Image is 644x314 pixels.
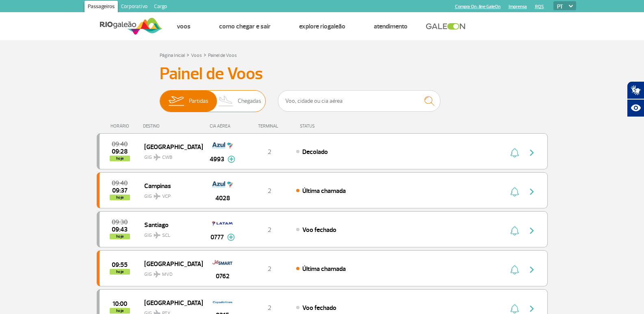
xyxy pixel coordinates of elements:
[154,154,160,160] img: destiny_airplane.svg
[144,180,196,191] span: Campinas
[151,1,170,14] a: Cargo
[527,304,537,314] img: seta-direita-painel-voo.svg
[296,123,362,129] div: STATUS
[112,188,128,193] span: 2025-09-25 09:37:00
[627,81,644,117] div: Plugin de acessibilidade da Hand Talk.
[144,297,196,308] span: [GEOGRAPHIC_DATA]
[527,187,537,197] img: seta-direita-painel-voo.svg
[268,148,271,156] span: 2
[214,91,238,112] img: slider-desembarque
[238,91,261,112] span: Chegadas
[162,193,171,200] span: VCP
[509,4,527,9] a: Imprensa
[154,232,160,238] img: destiny_airplane.svg
[510,148,519,158] img: sino-painel-voo.svg
[627,81,644,99] button: Abrir tradutor de língua de sinais.
[527,226,537,236] img: seta-direita-painel-voo.svg
[144,141,196,152] span: [GEOGRAPHIC_DATA]
[243,123,296,129] div: TERMINAL
[144,149,196,161] span: GIG
[215,193,230,203] span: 4028
[302,226,336,234] span: Voo fechado
[299,22,345,30] a: Explore RIOgaleão
[268,187,271,195] span: 2
[85,1,118,14] a: Passageiros
[268,304,271,312] span: 2
[144,188,196,200] span: GIG
[160,52,185,58] a: Página Inicial
[374,22,408,30] a: Atendimento
[112,141,128,147] span: 2025-09-25 09:40:00
[302,304,336,312] span: Voo fechado
[110,269,130,275] span: hoje
[112,227,128,232] span: 2025-09-25 09:43:25
[527,265,537,275] img: seta-direita-painel-voo.svg
[118,1,151,14] a: Corporativo
[110,308,130,314] span: hoje
[510,304,519,314] img: sino-painel-voo.svg
[627,99,644,117] button: Abrir recursos assistivos.
[177,22,191,30] a: Voos
[162,271,173,278] span: MVD
[510,265,519,275] img: sino-painel-voo.svg
[228,156,235,163] img: mais-info-painel-voo.svg
[268,226,271,234] span: 2
[110,156,130,161] span: hoje
[112,149,128,154] span: 2025-09-25 09:28:00
[268,265,271,273] span: 2
[191,52,202,58] a: Voos
[143,123,202,129] div: DESTINO
[189,91,208,112] span: Partidas
[302,265,346,273] span: Última chamada
[227,234,235,241] img: mais-info-painel-voo.svg
[527,148,537,158] img: seta-direita-painel-voo.svg
[163,91,189,112] img: slider-embarque
[144,227,196,239] span: GIG
[162,232,170,239] span: SCL
[208,52,237,58] a: Painel de Voos
[455,4,501,9] a: Compra On-line GaleOn
[112,262,128,268] span: 2025-09-25 09:55:00
[302,148,328,156] span: Decolado
[186,50,189,59] a: >
[535,4,544,9] a: RQS
[144,219,196,230] span: Santiago
[216,271,230,281] span: 0762
[210,232,224,242] span: 0777
[144,266,196,278] span: GIG
[510,226,519,236] img: sino-painel-voo.svg
[278,90,440,112] input: Voo, cidade ou cia aérea
[110,234,130,239] span: hoje
[219,22,271,30] a: Como chegar e sair
[112,180,128,186] span: 2025-09-25 09:40:00
[112,219,128,225] span: 2025-09-25 09:30:00
[210,154,224,164] span: 4993
[99,123,143,129] div: HORÁRIO
[154,193,160,199] img: destiny_airplane.svg
[154,271,160,277] img: destiny_airplane.svg
[144,258,196,269] span: [GEOGRAPHIC_DATA]
[160,64,485,84] h3: Painel de Voos
[162,154,172,161] span: CWB
[302,187,346,195] span: Última chamada
[510,187,519,197] img: sino-painel-voo.svg
[113,301,127,307] span: 2025-09-25 10:00:00
[110,195,130,200] span: hoje
[204,50,206,59] a: >
[202,123,243,129] div: CIA AÉREA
